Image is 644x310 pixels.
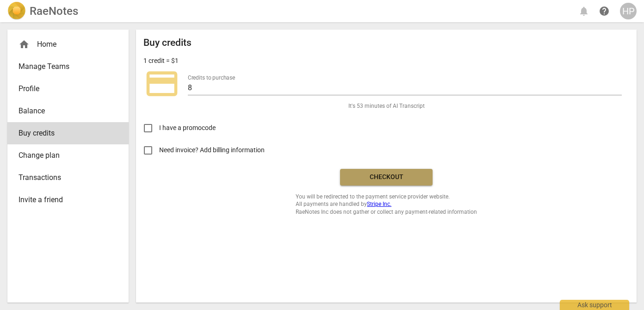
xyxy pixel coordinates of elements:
a: Transactions [7,167,129,189]
span: Invite a friend [19,194,110,205]
a: Change plan [7,144,129,167]
a: Buy credits [7,122,129,144]
p: 1 credit = $1 [143,56,179,66]
label: Credits to purchase [188,75,235,81]
a: Help [596,3,613,19]
span: I have a promocode [159,123,216,133]
a: LogoRaeNotes [7,2,78,20]
a: Profile [7,78,129,100]
span: Transactions [19,172,110,183]
span: You will be redirected to the payment service provider website. All payments are handled by RaeNo... [296,193,477,216]
a: Balance [7,100,129,122]
a: Invite a friend [7,189,129,211]
button: Checkout [340,169,433,186]
span: credit_card [143,65,180,102]
span: Manage Teams [19,61,110,72]
div: Ask support [560,300,629,310]
span: home [19,39,30,50]
div: Home [19,39,110,50]
a: Stripe Inc. [367,201,391,207]
span: Checkout [347,173,425,182]
h2: Buy credits [143,37,192,49]
div: Home [7,33,129,56]
a: Manage Teams [7,56,129,78]
img: Logo [7,2,26,20]
span: Change plan [19,150,110,161]
span: Need invoice? Add billing information [159,145,266,155]
span: help [599,6,610,17]
span: Balance [19,105,110,117]
button: HP [620,3,637,19]
h2: RaeNotes [30,5,78,18]
span: Profile [19,83,110,94]
span: It's 53 minutes of AI Transcript [348,102,425,110]
span: Buy credits [19,128,110,139]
